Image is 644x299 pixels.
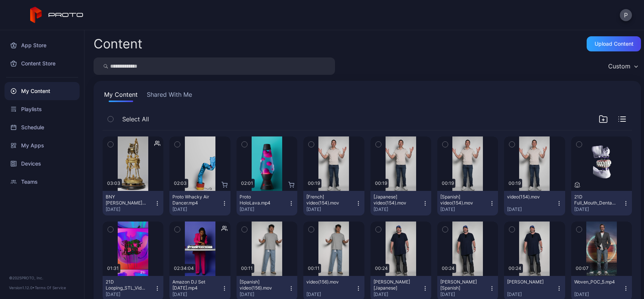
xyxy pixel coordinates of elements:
a: Content Store [5,54,80,73]
div: Proto HoloLava.mp4 [240,194,281,206]
button: [Japanese] video(154).mov[DATE] [370,191,431,215]
div: [DATE] [373,291,422,297]
button: video(154).mov[DATE] [504,191,565,215]
div: [Spanish] video(156).mov [240,279,281,291]
div: [DATE] [373,206,422,212]
button: Proto Whacky Air Dancer.mp4[DATE] [169,191,230,215]
div: [Japanese] video(154).mov [373,194,415,206]
span: Version 1.12.0 • [9,285,35,290]
a: My Content [5,82,80,100]
div: [DATE] [440,291,489,297]
div: video(154).mov [507,194,549,200]
div: Woven_POC_5.mp4 [574,279,616,285]
span: Select All [122,115,149,124]
div: [DATE] [172,291,221,297]
div: Custom [608,62,630,70]
div: [DATE] [507,206,556,212]
a: Devices [5,155,80,173]
div: video(156).mov [306,279,348,285]
a: Playlists [5,100,80,118]
div: [DATE] [507,291,556,297]
div: [French] video(154).mov [306,194,348,206]
div: [Spanish] video(154).mov [440,194,482,206]
button: Shared With Me [145,90,194,102]
button: Custom [604,57,641,75]
div: 21D Looping_STL_Video_9x16_V03.mp4 [106,279,147,291]
a: My Apps [5,136,80,155]
a: App Store [5,36,80,54]
div: [DATE] [106,206,154,212]
div: BNY Alexander Hamilton Clock.mp4 [106,194,147,206]
div: 21D Full_Mouth_Dental_Implants_Opaque_B.glb [574,194,616,206]
button: My Content [103,90,139,102]
div: Frank Hensley [507,279,549,285]
div: [DATE] [106,291,154,297]
a: Terms Of Service [35,285,66,290]
button: [French] video(154).mov[DATE] [303,191,364,215]
button: [Spanish] video(154).mov[DATE] [437,191,498,215]
button: P [620,9,632,21]
div: Amazon DJ Set Aug 4.mp4 [172,279,214,291]
a: Teams [5,173,80,191]
button: Proto HoloLava.mp4[DATE] [237,191,297,215]
div: [DATE] [574,291,623,297]
div: © 2025 PROTO, Inc. [9,275,75,281]
button: Upload Content [587,36,641,51]
div: [DATE] [240,291,288,297]
div: Frank Hensley [Spanish] [440,279,482,291]
div: Upload Content [595,41,633,47]
div: Frank Hensley [Japanese] [373,279,415,291]
div: [DATE] [172,206,221,212]
div: Content [94,37,142,50]
button: 21D Full_Mouth_Dental_Implants_Opaque_B.glb[DATE] [571,191,632,215]
div: Proto Whacky Air Dancer.mp4 [172,194,214,206]
button: BNY [PERSON_NAME] Clock.mp4[DATE] [103,191,163,215]
div: [DATE] [574,206,623,212]
a: Schedule [5,118,80,136]
div: [DATE] [306,206,355,212]
div: [DATE] [306,291,355,297]
div: [DATE] [440,206,489,212]
div: [DATE] [240,206,288,212]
